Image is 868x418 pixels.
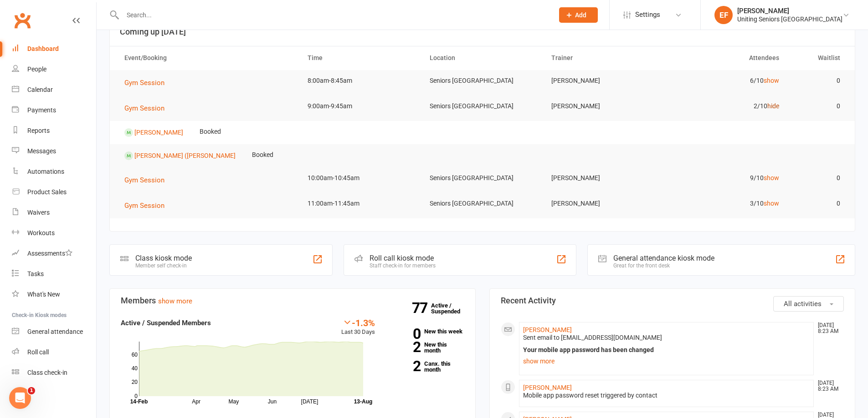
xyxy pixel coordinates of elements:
a: 0New this week [389,328,464,334]
div: [PERSON_NAME] [737,7,842,15]
span: Gym Session [124,79,164,87]
button: Gym Session [124,77,171,88]
td: 3/10 [665,193,787,214]
a: Waivers [12,202,96,223]
button: Gym Session [124,103,171,114]
div: Member self check-in [135,262,192,269]
div: EF [714,6,733,24]
a: [PERSON_NAME] [134,128,183,136]
span: Settings [635,5,660,25]
strong: 77 [412,301,431,315]
div: Mobile app password reset triggered by contact [523,392,810,399]
a: Workouts [12,223,96,243]
td: [PERSON_NAME] [543,167,665,189]
a: Product Sales [12,182,96,202]
th: Location [421,46,544,70]
td: [PERSON_NAME] [543,96,665,117]
a: Automations [12,161,96,182]
div: Your mobile app password has been changed [523,346,810,354]
a: 2Canx. this month [389,361,464,373]
div: Messages [27,147,56,155]
a: Dashboard [12,39,96,59]
h3: Recent Activity [501,296,844,305]
th: Trainer [543,46,665,70]
div: Tasks [27,270,44,277]
td: [PERSON_NAME] [543,193,665,214]
div: Last 30 Days [341,317,375,337]
div: Dashboard [27,45,59,52]
span: Add [575,11,586,19]
a: Clubworx [11,9,34,32]
td: 9/10 [665,167,787,189]
td: Seniors [GEOGRAPHIC_DATA] [421,193,544,214]
td: 10:00am-10:45am [299,167,421,189]
a: 2New this month [389,342,464,353]
td: Seniors [GEOGRAPHIC_DATA] [421,96,544,117]
td: [PERSON_NAME] [543,70,665,91]
a: hide [767,102,779,110]
button: All activities [773,296,844,312]
div: Reports [27,127,50,134]
div: Roll call kiosk mode [370,254,436,262]
td: 0 [787,70,848,91]
button: Gym Session [124,175,171,186]
div: What's New [27,291,60,298]
div: General attendance [27,328,83,335]
span: Gym Session [124,201,164,210]
time: [DATE] 8:23 AM [813,380,843,392]
div: Assessments [27,250,72,257]
div: Great for the front desk [613,262,714,269]
a: 77Active / Suspended [431,296,471,321]
td: 0 [787,193,848,214]
button: Add [559,7,598,23]
strong: 2 [389,359,421,373]
th: Time [299,46,421,70]
div: Payments [27,106,56,114]
a: [PERSON_NAME] [523,326,572,333]
th: Waitlist [787,46,848,70]
div: Class kiosk mode [135,254,192,262]
div: Automations [27,168,64,175]
td: Booked [191,121,229,142]
iframe: Intercom live chat [9,387,31,409]
td: 2/10 [665,96,787,117]
a: Assessments [12,243,96,264]
div: Workouts [27,229,55,237]
a: [PERSON_NAME] ([PERSON_NAME] [134,151,236,159]
button: Gym Session [124,200,171,211]
div: Product Sales [27,188,67,196]
td: 8:00am-8:45am [299,70,421,91]
h3: Members [121,296,464,305]
a: Messages [12,141,96,161]
h3: Coming up [DATE] [120,27,845,36]
div: Uniting Seniors [GEOGRAPHIC_DATA] [737,15,842,23]
a: show [764,200,779,207]
strong: 0 [389,327,421,341]
strong: 2 [389,340,421,354]
a: Calendar [12,80,96,100]
a: General attendance kiosk mode [12,322,96,342]
td: 11:00am-11:45am [299,193,421,214]
span: Gym Session [124,176,164,184]
th: Attendees [665,46,787,70]
a: Tasks [12,264,96,284]
strong: Active / Suspended Members [121,319,211,327]
a: show [764,77,779,84]
a: Payments [12,100,96,121]
td: Seniors [GEOGRAPHIC_DATA] [421,167,544,189]
a: What's New [12,284,96,305]
div: Staff check-in for members [370,262,436,269]
a: [PERSON_NAME] [523,384,572,391]
input: Search... [120,9,547,21]
div: Waivers [27,209,50,216]
a: Class kiosk mode [12,363,96,383]
a: show more [523,355,810,368]
span: Gym Session [124,104,164,112]
span: All activities [784,300,822,308]
a: Roll call [12,342,96,363]
div: -1.3% [341,317,375,327]
a: show [764,174,779,181]
div: General attendance kiosk mode [613,254,714,262]
div: Calendar [27,86,53,93]
td: Seniors [GEOGRAPHIC_DATA] [421,70,544,91]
